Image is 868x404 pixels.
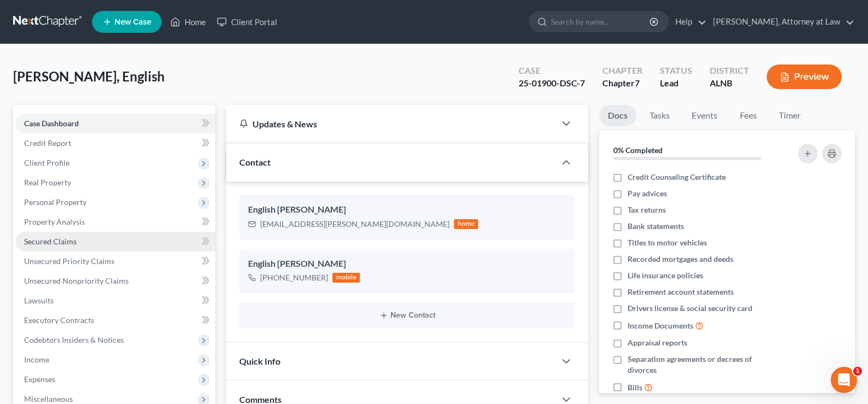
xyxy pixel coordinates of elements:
span: 7 [635,78,640,88]
a: Docs [599,105,636,126]
a: Unsecured Nonpriority Claims [15,271,215,291]
a: Fees [731,105,766,126]
span: Client Profile [24,158,70,167]
span: Drivers license & social security card [628,303,752,314]
span: Property Analysis [24,217,85,226]
span: Case Dashboard [24,119,79,128]
div: Chapter [602,65,642,77]
button: New Contact [248,311,566,320]
span: New Case [114,18,151,26]
span: Appraisal reports [628,337,687,348]
span: Life insurance policies [628,270,703,281]
span: [PERSON_NAME], English [13,68,165,84]
a: [PERSON_NAME], Attorney at Law [708,12,854,32]
span: Pay advices [628,188,667,199]
div: Status [660,65,692,77]
strong: 0% Completed [613,145,663,155]
div: English [PERSON_NAME] [248,257,566,271]
a: Credit Report [15,133,215,153]
a: Lawsuits [15,291,215,311]
div: ALNB [710,77,749,90]
input: Search by name... [551,11,651,32]
span: Unsecured Priority Claims [24,256,114,266]
a: Case Dashboard [15,114,215,133]
a: Help [670,12,706,32]
div: Updates & News [239,118,542,130]
span: Income Documents [628,320,693,331]
div: English [PERSON_NAME] [248,203,566,216]
span: Executory Contracts [24,315,94,325]
span: Quick Info [239,356,280,366]
a: Timer [770,105,809,126]
span: Codebtors Insiders & Notices [24,335,124,344]
span: Real Property [24,178,71,187]
span: Income [24,355,49,364]
div: Lead [660,77,692,90]
span: Tax returns [628,204,666,215]
div: 25-01900-DSC-7 [519,77,585,90]
a: Executory Contracts [15,311,215,330]
div: home [454,219,478,229]
div: [EMAIL_ADDRESS][PERSON_NAME][DOMAIN_NAME] [260,219,450,230]
span: 1 [853,367,862,376]
span: Credit Counseling Certificate [628,172,726,183]
span: Expenses [24,374,55,384]
span: Recorded mortgages and deeds [628,254,733,265]
div: Case [519,65,585,77]
span: Unsecured Nonpriority Claims [24,276,129,285]
iframe: Intercom live chat [831,367,857,393]
a: Unsecured Priority Claims [15,251,215,271]
span: Titles to motor vehicles [628,237,707,248]
span: Miscellaneous [24,394,73,403]
a: Secured Claims [15,232,215,251]
a: Events [683,105,726,126]
span: Retirement account statements [628,286,734,297]
a: Tasks [641,105,679,126]
span: Bank statements [628,221,684,232]
button: Preview [767,65,842,89]
div: [PHONE_NUMBER] [260,272,328,283]
a: Property Analysis [15,212,215,232]
span: Personal Property [24,197,87,207]
a: Home [165,12,211,32]
div: District [710,65,749,77]
a: Client Portal [211,12,283,32]
span: Secured Claims [24,237,77,246]
span: Credit Report [24,138,71,148]
span: Contact [239,157,271,167]
span: Lawsuits [24,296,54,305]
span: Separation agreements or decrees of divorces [628,354,781,376]
div: mobile [332,273,360,283]
div: Chapter [602,77,642,90]
span: Bills [628,382,642,393]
